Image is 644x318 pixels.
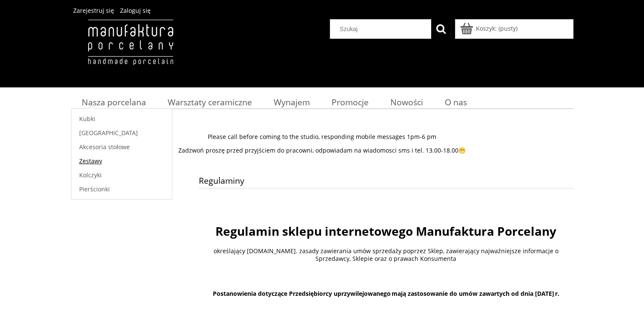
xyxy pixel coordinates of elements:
p: Please call before coming to the studio, responding mobile messages 1pm-6 pm [71,133,573,141]
a: Wynajem [263,94,321,110]
input: Szukaj w sklepie [333,20,431,38]
span: Koszyk: [476,24,497,32]
a: Nasza porcelana [71,94,157,110]
button: Szukaj [431,19,451,39]
b: (pusty) [498,24,518,32]
a: Promocje [321,94,379,110]
a: Nowości [379,94,434,110]
strong: Postanowienia dotyczące Przedsiębiorcy uprzywilejowanego mają zastosowanie do umów zawartych od d... [213,289,559,298]
p: Zadzwoń proszę przed przyjściem do pracowni, odpowiadam na wiadomosci sms i tel. 13.00-18.00😁 [71,147,573,154]
a: Produkty w koszyku 0. Przejdź do koszyka [461,24,518,32]
a: Warsztaty ceramiczne [157,94,263,110]
span: Regulaminy [199,173,573,188]
span: Nowości [390,96,423,108]
span: Promocje [332,96,369,108]
a: Zaloguj się [120,6,151,14]
a: Zarejestruj się [73,6,114,14]
h1: Regulamin sklepu internetowego Manufaktura Porcelany [199,223,573,239]
p: określający [DOMAIN_NAME]. zasady zawierania umów sprzedaży poprzez Sklep, zawierający najważniej... [199,247,573,263]
a: O nas [434,94,478,110]
span: O nas [445,96,467,108]
span: Wynajem [274,96,310,108]
img: Manufaktura Porcelany [71,19,190,83]
span: Warsztaty ceramiczne [168,96,252,108]
span: Nasza porcelana [82,96,146,108]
